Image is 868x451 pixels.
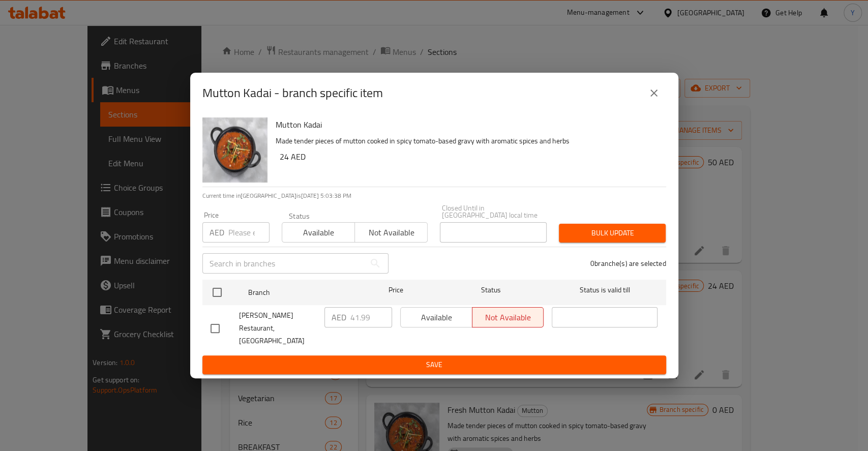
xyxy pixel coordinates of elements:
[248,286,354,299] span: Branch
[359,225,424,240] span: Not available
[276,135,658,147] p: Made tender pieces of mutton cooked in spicy tomato-based gravy with aromatic spices and herbs
[286,225,351,240] span: Available
[202,117,267,183] img: Mutton Kadai
[282,222,355,243] button: Available
[202,85,383,101] h2: Mutton Kadai - branch specific item
[552,284,657,296] span: Status is valid till
[202,355,666,374] button: Save
[332,311,346,323] p: AED
[567,227,657,239] span: Bulk update
[559,224,666,243] button: Bulk update
[438,284,544,296] span: Status
[642,81,666,105] button: close
[209,226,224,238] p: AED
[362,284,430,296] span: Price
[280,149,658,164] h6: 24 AED
[276,117,658,132] h6: Mutton Kadai
[228,222,270,243] input: Please enter price
[590,258,666,268] p: 0 branche(s) are selected
[211,358,658,371] span: Save
[202,191,666,200] p: Current time in [GEOGRAPHIC_DATA] is [DATE] 5:03:38 PM
[350,307,392,327] input: Please enter price
[239,309,316,347] span: [PERSON_NAME] Restaurant, [GEOGRAPHIC_DATA]
[202,253,365,274] input: Search in branches
[354,222,428,243] button: Not available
